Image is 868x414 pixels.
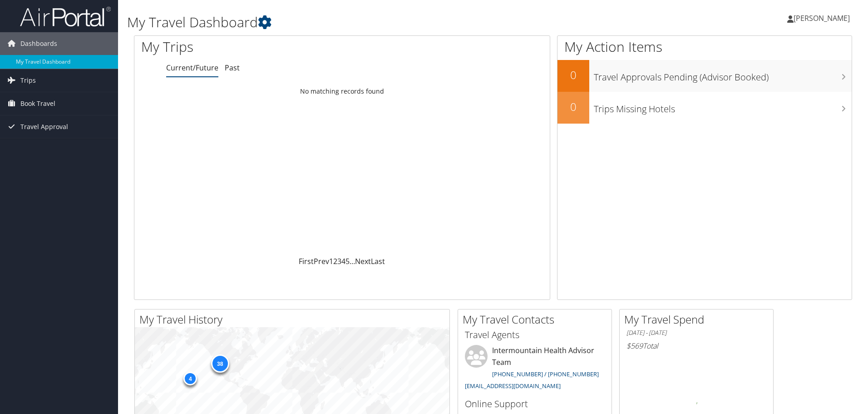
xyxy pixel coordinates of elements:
a: Prev [314,256,329,266]
a: 5 [345,256,350,266]
span: Book Travel [20,92,55,115]
h1: My Travel Dashboard [127,13,615,32]
a: Last [371,256,385,266]
span: $569 [626,341,643,351]
a: 0Trips Missing Hotels [557,92,852,124]
td: No matching records found [134,83,550,100]
a: 3 [337,256,341,266]
a: First [299,256,314,266]
a: 4 [341,256,345,266]
span: Trips [20,69,36,92]
a: Next [355,256,371,266]
a: 1 [329,256,333,266]
h3: Travel Approvals Pending (Advisor Booked) [594,66,852,84]
h3: Trips Missing Hotels [594,98,852,115]
h3: Online Support [465,398,605,410]
span: Dashboards [20,32,57,55]
span: … [350,256,355,266]
h6: Total [626,341,766,351]
a: Past [225,63,240,73]
span: [PERSON_NAME] [794,13,850,23]
h6: [DATE] - [DATE] [626,329,766,337]
li: Intermountain Health Advisor Team [460,345,609,394]
h2: My Travel Contacts [463,312,612,327]
h1: My Action Items [557,37,852,56]
h2: My Travel Spend [624,312,773,327]
div: 38 [211,354,229,373]
a: Current/Future [166,63,218,73]
span: Travel Approval [20,115,68,138]
h2: My Travel History [139,312,449,327]
a: [PERSON_NAME] [787,5,859,32]
a: 2 [333,256,337,266]
h3: Travel Agents [465,329,605,341]
a: 0Travel Approvals Pending (Advisor Booked) [557,60,852,92]
div: 4 [183,372,197,385]
img: airportal-logo.png [20,6,111,27]
a: [EMAIL_ADDRESS][DOMAIN_NAME] [465,382,561,390]
h1: My Trips [141,37,370,56]
h2: 0 [557,99,589,115]
h2: 0 [557,67,589,83]
a: [PHONE_NUMBER] / [PHONE_NUMBER] [492,370,599,378]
